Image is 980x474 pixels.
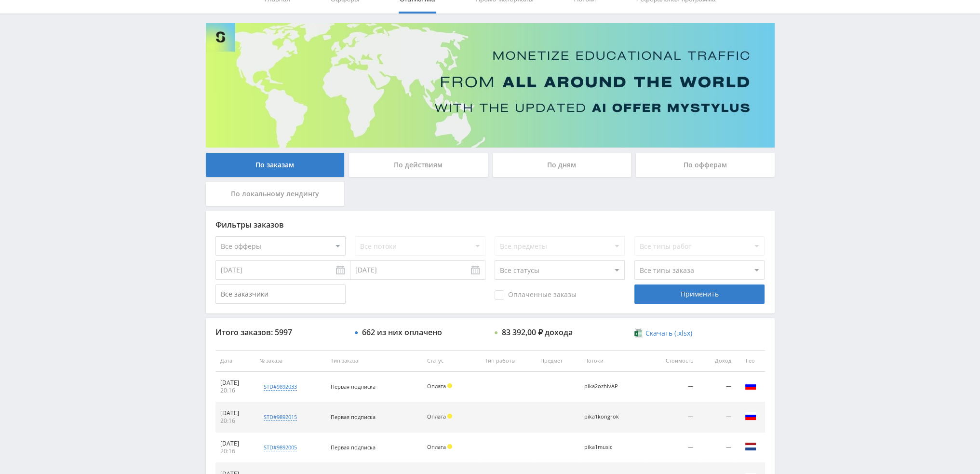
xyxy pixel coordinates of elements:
[215,284,346,304] input: Все заказчики
[326,350,422,372] th: Тип заказа
[646,350,698,372] th: Стоимость
[584,383,628,390] div: pika2ozhivAP
[634,284,765,304] div: Применить
[645,329,692,337] span: Скачать (.xlsx)
[220,409,250,417] div: [DATE]
[447,414,452,419] span: Холд
[220,447,250,455] div: 20:16
[220,379,250,387] div: [DATE]
[502,328,573,337] div: 83 392,00 ₽ дохода
[331,444,376,451] span: Первая подписка
[584,444,628,450] div: pika1music
[206,182,345,206] div: По локальному лендингу
[362,328,442,337] div: 662 из них оплачено
[646,433,698,463] td: —
[220,440,250,447] div: [DATE]
[422,350,480,372] th: Статус
[427,413,446,420] span: Оплата
[447,444,452,449] span: Холд
[634,328,643,338] img: xlsx
[636,153,775,177] div: По офферам
[206,23,775,148] img: Banner
[264,383,297,391] div: std#9892033
[745,380,756,392] img: rus.png
[215,350,255,372] th: Дата
[634,328,692,338] a: Скачать (.xlsx)
[427,443,446,450] span: Оплата
[698,350,736,372] th: Доход
[698,433,736,463] td: —
[736,350,765,372] th: Гео
[495,290,577,300] span: Оплаченные заказы
[349,153,488,177] div: По действиям
[427,382,446,390] span: Оплата
[480,350,536,372] th: Тип работы
[255,350,326,372] th: № заказа
[220,417,250,425] div: 20:16
[646,402,698,433] td: —
[584,414,628,420] div: pika1kongrok
[536,350,579,372] th: Предмет
[493,153,631,177] div: По дням
[215,220,765,229] div: Фильтры заказов
[646,372,698,402] td: —
[264,444,297,451] div: std#9892005
[698,402,736,433] td: —
[579,350,647,372] th: Потоки
[331,383,376,390] span: Первая подписка
[215,328,346,337] div: Итого заказов: 5997
[698,372,736,402] td: —
[220,387,250,394] div: 20:16
[206,153,345,177] div: По заказам
[447,383,452,388] span: Холд
[264,413,297,421] div: std#9892015
[745,441,756,452] img: nld.png
[331,413,376,420] span: Первая подписка
[745,410,756,422] img: rus.png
